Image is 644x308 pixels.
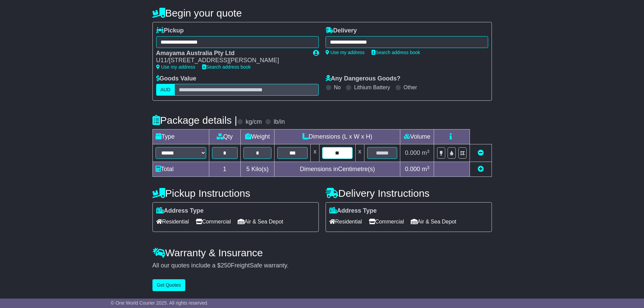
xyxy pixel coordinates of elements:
[478,149,484,156] a: Remove this item
[152,262,492,269] div: All our quotes include a $ FreightSafe warranty.
[156,64,195,70] a: Use my address
[245,118,262,126] label: kg/cm
[156,216,189,227] span: Residential
[369,216,404,227] span: Commercial
[334,84,341,91] label: No
[354,84,390,91] label: Lithium Battery
[400,129,434,144] td: Volume
[156,27,184,34] label: Pickup
[209,129,240,144] td: Qty
[209,162,240,177] td: 1
[240,129,275,144] td: Weight
[422,166,430,172] span: m
[355,144,364,162] td: x
[326,75,401,82] label: Any Dangerous Goods?
[405,166,420,172] span: 0.000
[273,118,285,126] label: lb/in
[152,129,209,144] td: Type
[152,188,319,199] h4: Pickup Instructions
[422,149,430,156] span: m
[156,50,306,57] div: Amayama Australia Pty Ltd
[240,162,275,177] td: Kilo(s)
[202,64,251,70] a: Search address book
[427,165,430,170] sup: 3
[311,144,319,162] td: x
[275,129,400,144] td: Dimensions (L x W x H)
[221,262,231,269] span: 250
[238,216,283,227] span: Air & Sea Depot
[156,57,306,64] div: U11/[STREET_ADDRESS][PERSON_NAME]
[152,162,209,177] td: Total
[152,7,492,19] h4: Begin your quote
[372,50,420,55] a: Search address book
[152,115,237,126] h4: Package details |
[156,84,175,96] label: AUD
[405,149,420,156] span: 0.000
[156,75,196,82] label: Goods Value
[326,50,365,55] a: Use my address
[152,279,186,291] button: Get Quotes
[152,247,492,258] h4: Warranty & Insurance
[196,216,231,227] span: Commercial
[427,149,430,154] sup: 3
[326,188,492,199] h4: Delivery Instructions
[275,162,400,177] td: Dimensions in Centimetre(s)
[246,166,249,172] span: 5
[156,207,204,215] label: Address Type
[329,216,362,227] span: Residential
[411,216,456,227] span: Air & Sea Depot
[326,27,357,34] label: Delivery
[404,84,417,91] label: Other
[329,207,377,215] label: Address Type
[111,300,209,306] span: © One World Courier 2025. All rights reserved.
[478,166,484,172] a: Add new item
